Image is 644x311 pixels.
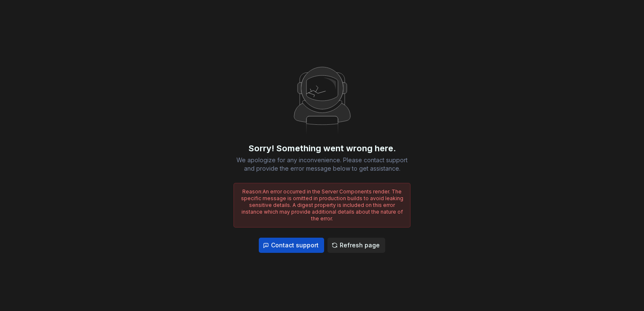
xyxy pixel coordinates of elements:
span: Refresh page [340,241,380,249]
button: Contact support [259,238,324,253]
button: Refresh page [327,238,385,253]
span: Contact support [271,241,319,249]
div: We apologize for any inconvenience. Please contact support and provide the error message below to... [233,156,411,173]
div: Sorry! Something went wrong here. [249,142,396,154]
span: Reason: An error occurred in the Server Components render. The specific message is omitted in pro... [241,188,403,222]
